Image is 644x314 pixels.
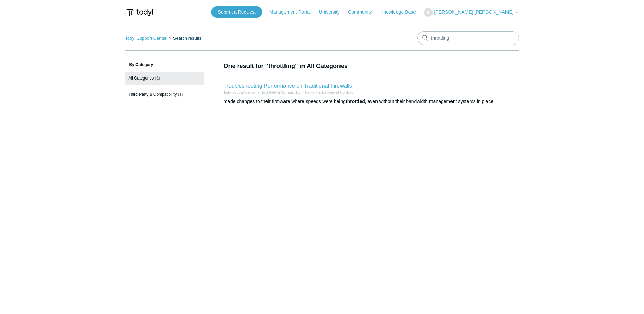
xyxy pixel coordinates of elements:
[305,91,353,94] a: Network Edge Firewall Conflicts
[255,90,300,95] li: Third Party & Compatibility
[424,8,519,17] button: [PERSON_NAME] [PERSON_NAME]
[300,90,353,95] li: Network Edge Firewall Conflicts
[125,6,154,19] img: Todyl Support Center Help Center home page
[269,8,317,16] a: Management Portal
[260,91,300,94] a: Third Party & Compatibility
[125,62,204,68] h3: By Category
[346,99,365,104] em: throttled
[125,36,168,41] li: Todyl Support Center
[348,8,379,16] a: Community
[129,92,177,97] span: Third Party & Compatibility
[224,91,256,94] a: Todyl Support Center
[211,6,262,18] a: Submit a Request
[224,98,519,105] div: made changes to their firmware where speeds were being , even without their bandwidth management ...
[417,31,519,45] input: Search
[224,83,352,89] a: Troubleshooting Performance on Traditional Firewalls
[155,76,160,81] span: (1)
[129,76,154,81] span: All Categories
[319,8,346,16] a: University
[125,72,204,85] a: All Categories (1)
[125,88,204,101] a: Third Party & Compatibility (1)
[224,62,519,71] h1: One result for "throttling" in All Categories
[434,9,513,15] span: [PERSON_NAME] [PERSON_NAME]
[380,8,423,16] a: Knowledge Base
[178,92,183,97] span: (1)
[168,36,201,41] li: Search results
[125,36,167,41] a: Todyl Support Center
[224,90,256,95] li: Todyl Support Center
